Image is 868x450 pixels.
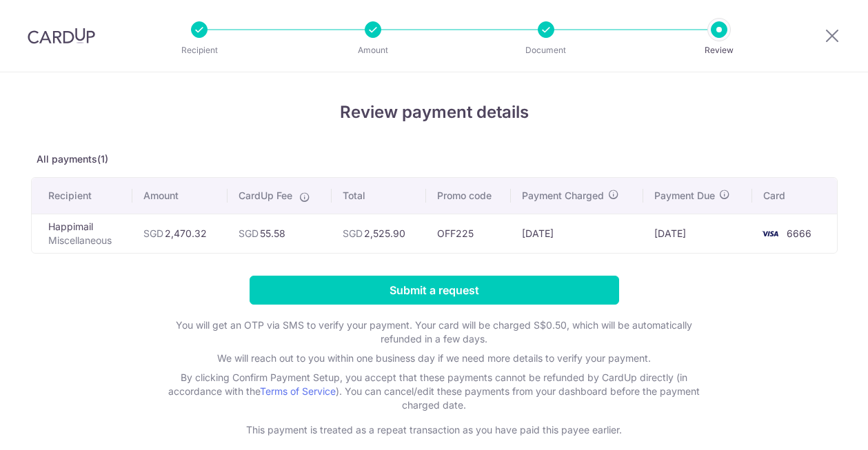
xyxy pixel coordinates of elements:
[332,214,426,253] td: 2,525.90
[48,234,122,247] p: Miscellaneous
[343,227,363,239] span: SGD
[250,276,619,305] input: Submit a request
[756,225,784,242] img: <span class="translation_missing" title="translation missing: en.account_steps.new_confirm_form.b...
[752,178,836,214] th: Card
[787,227,811,239] span: 6666
[31,152,838,166] p: All payments(1)
[426,178,511,214] th: Promo code
[132,214,228,253] td: 2,470.32
[159,423,710,437] p: This payment is treated as a repeat transaction as you have paid this payee earlier.
[239,227,259,239] span: SGD
[260,385,336,397] a: Terms of Service
[426,214,511,253] td: OFF225
[32,178,133,214] th: Recipient
[643,214,752,253] td: [DATE]
[159,371,710,412] p: By clicking Confirm Payment Setup, you accept that these payments cannot be refunded by CardUp di...
[228,214,332,253] td: 55.58
[132,178,228,214] th: Amount
[159,318,710,346] p: You will get an OTP via SMS to verify your payment. Your card will be charged S$0.50, which will ...
[654,189,715,203] span: Payment Due
[322,43,424,57] p: Amount
[239,189,292,203] span: CardUp Fee
[332,178,426,214] th: Total
[668,43,770,57] p: Review
[32,214,133,253] td: Happimail
[522,189,604,203] span: Payment Charged
[495,43,597,57] p: Document
[143,227,163,239] span: SGD
[159,351,710,365] p: We will reach out to you within one business day if we need more details to verify your payment.
[28,28,95,44] img: CardUp
[31,100,838,125] h4: Review payment details
[511,214,643,253] td: [DATE]
[148,43,250,57] p: Recipient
